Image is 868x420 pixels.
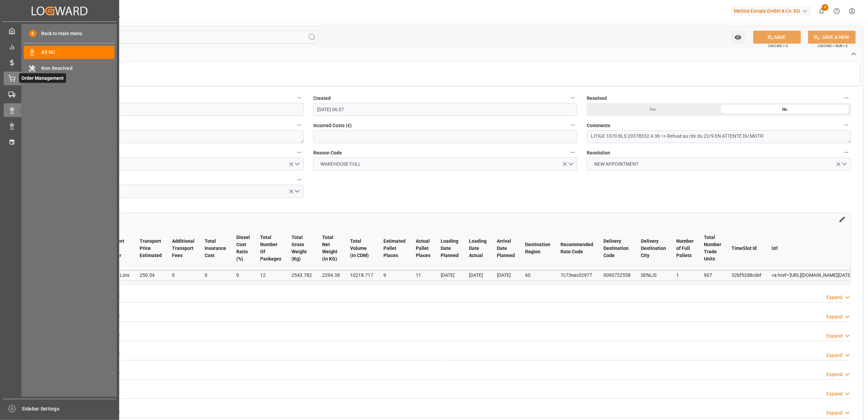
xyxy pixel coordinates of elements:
th: Recommended Rate Code [555,226,598,270]
span: Back to main menu [36,30,82,37]
span: Ctrl/CMD + S [768,43,788,48]
span: WAREHOUSE FULL [317,161,364,168]
textarea: LITIGE 1070 BLS 20378332 A 36 => Refusé au rdv du 22/9 EN ATTENTE DU MOTIF [587,130,851,143]
div: 2543.782 [291,271,312,279]
th: Total Number Of Packages [255,226,286,270]
div: [DATE] [441,271,459,279]
span: Ctrl/CMD + Shift + S [818,43,848,48]
div: 1 [676,271,694,279]
button: Resolved [842,93,851,102]
th: Total Number Trade Units [699,226,726,270]
span: Order Management [19,73,66,83]
button: open menu [40,185,304,198]
span: NEW APPOINTMENT [591,161,642,168]
a: Transport Management [4,88,115,101]
span: Comments [587,122,610,129]
div: 0 [205,271,226,279]
input: DD-MM-YYYY HH:MM [40,103,304,116]
div: Expand [826,294,842,301]
span: Created [313,95,331,102]
button: Melitta Europa GmbH & Co. KG [731,4,814,17]
span: Reason Code [313,149,342,156]
div: SENLIS [641,271,666,279]
button: Help Center [829,3,845,19]
th: Transport Price Estimated [135,226,167,270]
div: Expand [826,313,842,320]
button: Responsible Party [295,148,304,157]
button: SAVE [753,31,801,44]
th: Total Net Weight (in KG) [317,226,345,270]
div: 7c73eac02977 [561,271,593,279]
button: Comments [842,121,851,130]
button: open menu [731,31,745,44]
div: Expand [826,352,842,359]
button: Transport ID Logward * [295,121,304,130]
div: [DATE] [469,271,487,279]
div: 10218.717 [350,271,373,279]
div: Expand [826,390,842,397]
button: open menu [313,157,578,170]
span: Incurred Costs (€) [313,122,352,129]
th: Diesel Cost Ratio (%) [231,226,255,270]
th: Estimated Pallet Places [378,226,411,270]
div: Melitta Europa GmbH & Co. KG [731,6,811,16]
div: 2294.38 [322,271,340,279]
input: DD-MM-YYYY HH:MM [313,103,578,116]
button: Updated [295,93,304,102]
button: SAVE & NEW [808,31,856,44]
th: Actual Pallet Places [411,226,436,270]
div: Expand [826,371,842,378]
span: Non Resolved [42,65,115,72]
a: Non Resolved [24,61,114,75]
button: Reason Code [568,148,577,157]
th: TimeSlot Id [726,226,767,270]
div: 0 [172,271,194,279]
button: Created [568,93,577,102]
div: Yes [587,103,719,116]
th: Additional Transport Fees [167,226,200,270]
a: Timeslot Management [4,135,115,148]
span: Resolution [587,149,610,156]
button: open menu [40,157,304,170]
div: [DATE] [497,271,515,279]
div: No [719,103,851,116]
div: 0 [236,271,250,279]
input: Search Fields [31,31,318,44]
div: 0000722558 [603,271,631,279]
a: Control Tower [4,40,115,53]
div: 907 [704,271,721,279]
a: Data Management [4,119,115,133]
a: Order ManagementOrder Management [4,72,115,85]
th: Loading Date Actual [464,226,492,270]
a: My Cockpit [4,24,115,37]
button: open menu [587,157,851,170]
div: 12 [260,271,281,279]
span: 6 [822,4,828,11]
div: 60 [525,271,550,279]
div: 250.54 [140,271,162,279]
div: 9 [383,271,406,279]
th: Arrival Date Planned [492,226,520,270]
th: Delivery Destination Code [598,226,636,270]
div: 11 [416,271,430,279]
button: Incurred Costs (€) [568,121,577,130]
span: Resolved [587,95,607,102]
div: Expand [826,332,842,340]
button: show 6 new notifications [814,3,829,19]
th: Loading Date Planned [436,226,464,270]
th: Total Gross Weight (Kg) [286,226,317,270]
button: Cost Ownership [295,175,304,184]
a: Rate Management [4,56,115,69]
div: Expand [826,409,842,417]
th: Delivery Destination City [636,226,671,270]
th: Number of Full Pallets [671,226,699,270]
span: All NC [42,49,115,56]
a: All NC [24,46,114,59]
th: Total Volume (in CDM) [345,226,378,270]
button: Resolution [842,148,851,157]
th: Destination Region [520,226,555,270]
th: Total Insurance Cost [200,226,231,270]
span: Sidebar Settings [22,405,116,412]
textarea: 745f7eb344fe [40,130,304,143]
div: 32bf52d8cdef [731,271,761,279]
